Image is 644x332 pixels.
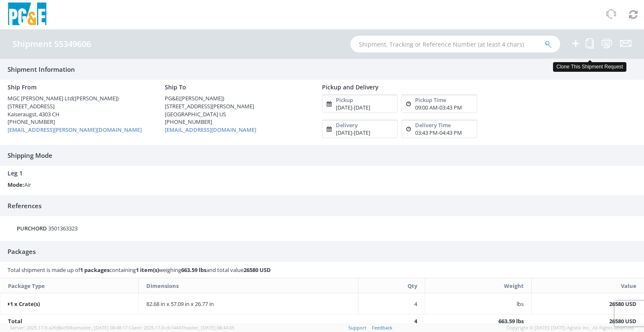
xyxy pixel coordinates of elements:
a: Support [348,324,366,331]
div: [DATE] [DATE] [336,129,370,137]
h4: Ship To [165,84,309,90]
span: - [438,129,439,136]
span: - [438,104,439,111]
th: Qty [358,278,425,293]
span: ([PERSON_NAME]) [73,94,119,102]
td: 26580 USD [531,314,644,328]
a: [EMAIL_ADDRESS][DOMAIN_NAME] [165,126,256,133]
span: master, [DATE] 08:44:05 [183,324,234,331]
strong: 1 x Crate(s) [8,300,40,308]
span: Server: 2025.17.0-a2fc8bd50ba [10,324,127,331]
div: [PHONE_NUMBER] [165,118,309,126]
h5: Pickup [336,97,353,103]
span: - [352,129,354,136]
h4: Ship From [8,84,152,90]
th: Package Type [0,278,139,293]
td: 663.59 lbs [425,314,531,328]
span: - [352,104,354,111]
div: [STREET_ADDRESS] [8,102,152,110]
div: [PHONE_NUMBER] [8,118,152,126]
strong: 26580 USD [609,300,636,308]
h5: Delivery Time [415,122,451,128]
div: Air [1,181,162,189]
span: master, [DATE] 08:48:17 [76,324,127,331]
input: Shipment, Tracking or Reference Number (at least 4 chars) [351,36,560,52]
th: Weight [425,278,531,293]
div: MGC [PERSON_NAME] Ltd [8,94,152,102]
h5: Pickup Time [415,97,446,103]
th: Dimensions [138,278,358,293]
strong: 1 item(s) [136,266,159,274]
a: [EMAIL_ADDRESS][PERSON_NAME][DOMAIN_NAME] [8,126,142,133]
a: Feedback [372,324,392,331]
strong: 1 packages [80,266,109,274]
div: Kaiseraugst, 4303 CH [8,110,152,118]
h5: Delivery [336,122,358,128]
strong: 26580 USD [244,266,271,274]
strong: 663.59 lbs [181,266,206,274]
td: Total [0,314,358,328]
h4: Shipment 55349606 [13,39,91,49]
h4: Leg 1 [8,170,636,176]
h4: Pickup and Delivery [322,84,519,90]
td: 4 [358,314,425,328]
img: pge-logo-06675f144f4cfa6a6814.png [6,3,48,27]
span: Copyright © [DATE]-[DATE] Agistix Inc., All Rights Reserved [506,324,634,331]
div: PG&E [165,94,309,102]
div: [DATE] [DATE] [336,104,370,112]
span: ([PERSON_NAME]) [179,94,224,102]
div: Clone This Shipment Request [553,62,626,72]
div: [STREET_ADDRESS][PERSON_NAME] [165,102,309,110]
div: [GEOGRAPHIC_DATA] US [165,110,309,118]
strong: Mode: [8,181,24,188]
h5: PURCHORD [17,225,47,231]
td: lbs [425,293,531,314]
td: 4 [358,293,425,314]
div: 03:43 PM 04:43 PM [415,129,462,137]
td: 82.68 in x 57.09 in x 26.77 in [138,293,358,314]
span: 3501363323 [48,225,78,232]
span: Client: 2025.17.0-cb14447 [129,324,234,331]
div: 09:00 AM 03:43 PM [415,104,462,112]
th: Value [531,278,644,293]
